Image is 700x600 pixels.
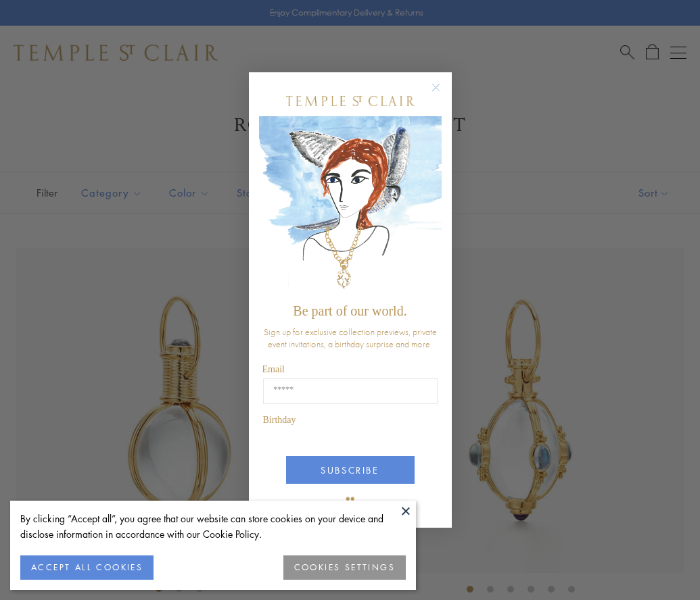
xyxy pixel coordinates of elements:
span: Sign up for exclusive collection previews, private event invitations, a birthday surprise and more. [264,326,437,350]
button: ACCEPT ALL COOKIES [20,555,154,580]
span: Be part of our world. [293,303,406,318]
img: c4a9eb12-d91a-4d4a-8ee0-386386f4f338.jpeg [259,116,442,297]
img: Temple St. Clair [286,96,415,106]
span: Email [262,364,285,374]
button: SUBSCRIBE [286,456,415,484]
input: Email [263,378,438,404]
button: Close dialog [434,86,451,103]
button: COOKIES SETTINGS [283,555,406,580]
img: TSC [337,487,364,514]
div: By clicking “Accept all”, you agree that our website can store cookies on your device and disclos... [20,511,406,542]
span: Birthday [263,415,296,425]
